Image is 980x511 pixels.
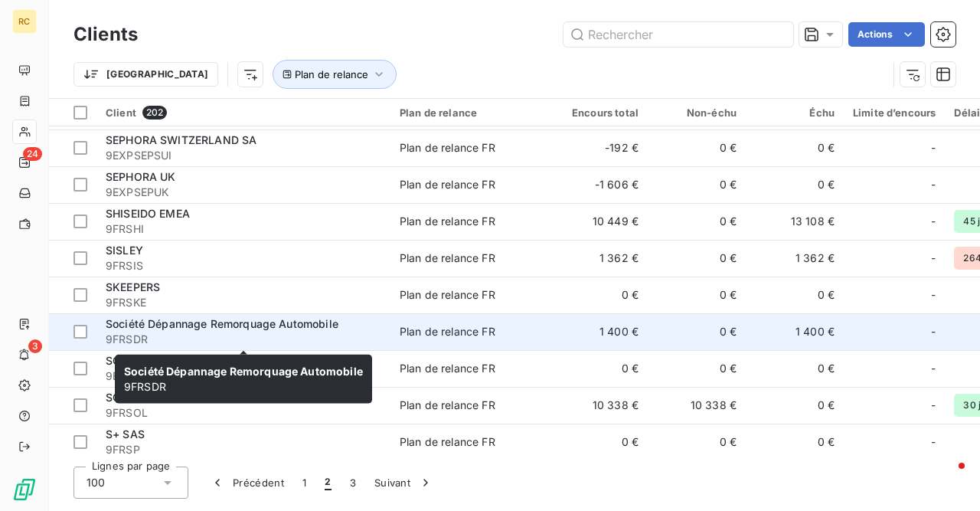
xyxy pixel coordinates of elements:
span: SKEEPERS [106,280,160,293]
button: 3 [341,467,365,499]
span: 9FRSDR [106,332,381,347]
td: 10 449 € [550,203,648,240]
span: 100 [87,475,105,490]
td: 0 € [746,387,844,424]
button: 1 [293,467,315,499]
div: Plan de relance FR [400,398,495,413]
div: Limite d’encours [853,106,936,119]
td: 0 € [550,350,648,387]
span: 9FRSHI [106,221,381,237]
span: - [931,361,936,376]
div: Plan de relance FR [400,214,495,229]
span: 9EXPSEPUK [106,185,381,200]
td: 0 € [746,424,844,460]
td: -192 € [550,129,648,166]
td: 0 € [746,166,844,203]
span: Plan de relance [295,68,368,80]
span: Client [106,106,136,119]
td: 0 € [648,350,746,387]
img: Logo LeanPay [12,477,37,502]
td: 10 338 € [550,387,648,424]
td: 0 € [746,277,844,313]
button: [GEOGRAPHIC_DATA] [73,62,218,87]
span: SHISEIDO EMEA [106,207,190,220]
span: - [931,177,936,192]
span: 9FRSOL [106,405,381,421]
td: 13 108 € [746,203,844,240]
td: 0 € [648,424,746,460]
span: SEPHORA SWITZERLAND SA [106,133,256,146]
span: - [931,287,936,303]
span: S+ SAS [106,427,145,441]
div: Plan de relance FR [400,434,495,450]
td: 0 € [648,313,746,350]
td: 10 338 € [648,387,746,424]
span: 3 [28,339,42,353]
td: 0 € [648,240,746,277]
span: 2 [325,475,331,490]
input: Rechercher [563,22,793,47]
span: SEPHORA UK [106,170,176,183]
span: SISLEY [106,244,143,257]
td: 1 400 € [746,313,844,350]
span: 9EXPSOL [106,369,381,384]
td: 0 € [648,203,746,240]
div: Plan de relance FR [400,287,495,303]
span: - [931,434,936,450]
span: 9FRSKE [106,295,381,310]
td: 0 € [648,277,746,313]
td: 0 € [648,166,746,203]
button: Actions [848,22,925,47]
span: - [931,214,936,229]
td: -1 606 € [550,166,648,203]
div: RC [12,9,37,34]
button: Précédent [201,467,293,499]
span: SOL DE JANEIRO [GEOGRAPHIC_DATA] [106,354,309,367]
div: Encours total [559,106,639,119]
div: Plan de relance FR [400,140,495,156]
td: 1 362 € [746,240,844,277]
h3: Clients [73,21,138,48]
span: 202 [142,106,167,120]
span: Société Dépannage Remorquage Automobile [124,365,363,378]
div: Non-échu [657,106,737,119]
span: 24 [23,147,42,161]
div: Plan de relance FR [400,361,495,376]
span: SOL DE JANEIRO USA INC [106,391,243,404]
button: Suivant [365,467,443,499]
span: - [931,251,936,266]
td: 1 362 € [550,240,648,277]
button: Plan de relance [273,60,397,89]
div: Plan de relance [400,106,541,119]
button: 2 [315,467,340,499]
div: Plan de relance FR [400,177,495,192]
div: Échu [755,106,835,119]
td: 0 € [746,129,844,166]
td: 1 400 € [550,313,648,350]
span: 9FRSDR [124,365,363,393]
span: - [931,324,936,339]
span: 9FRSIS [106,258,381,274]
span: 9FRSP [106,442,381,457]
td: 0 € [550,424,648,460]
td: 0 € [550,277,648,313]
div: Plan de relance FR [400,251,495,266]
td: 0 € [746,350,844,387]
span: - [931,140,936,156]
iframe: Intercom live chat [928,459,965,496]
span: 9EXPSEPSUI [106,148,381,163]
td: 0 € [648,129,746,166]
span: Société Dépannage Remorquage Automobile [106,317,338,330]
div: Plan de relance FR [400,324,495,339]
span: - [931,398,936,413]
